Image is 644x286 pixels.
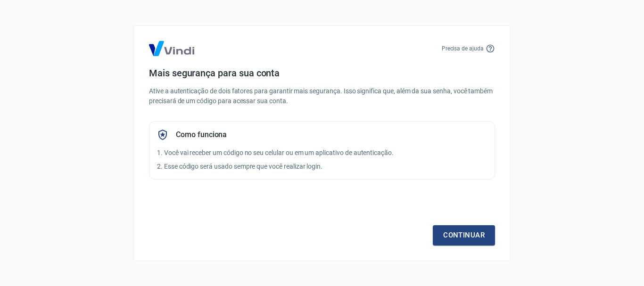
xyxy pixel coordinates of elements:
h5: Como funciona [176,130,227,139]
p: Precisa de ajuda [442,44,484,53]
a: Continuar [433,225,495,245]
p: 1. Você vai receber um código no seu celular ou em um aplicativo de autenticação. [157,148,487,158]
p: 2. Esse código será usado sempre que você realizar login. [157,162,487,172]
h4: Mais segurança para sua conta [149,67,495,79]
img: Logo Vind [149,41,194,56]
p: Ative a autenticação de dois fatores para garantir mais segurança. Isso significa que, além da su... [149,86,495,106]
